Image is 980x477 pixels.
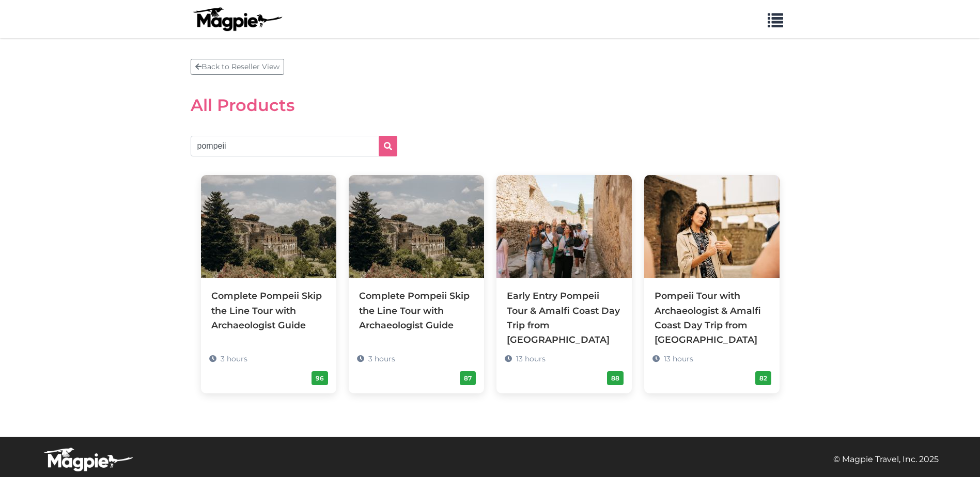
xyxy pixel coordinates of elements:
[201,175,336,378] a: Complete Pompeii Skip the Line Tour with Archaeologist Guide 3 hours 96
[41,447,134,472] img: logo-white-d94fa1abed81b67a048b3d0f0ab5b955.png
[516,354,546,363] span: 13 hours
[644,175,780,278] img: Pompeii Tour with Archaeologist & Amalfi Coast Day Trip from Rome
[833,453,939,466] p: © Magpie Travel, Inc. 2025
[496,175,632,393] a: Early Entry Pompeii Tour & Amalfi Coast Day Trip from [GEOGRAPHIC_DATA] 13 hours 88
[349,175,484,278] img: Complete Pompeii Skip the Line Tour with Archaeologist Guide
[607,371,624,385] div: 88
[507,289,621,347] div: Early Entry Pompeii Tour & Amalfi Coast Day Trip from [GEOGRAPHIC_DATA]
[349,175,484,378] a: Complete Pompeii Skip the Line Tour with Archaeologist Guide 3 hours 87
[655,289,769,347] div: Pompeii Tour with Archaeologist & Amalfi Coast Day Trip from [GEOGRAPHIC_DATA]
[191,136,397,156] input: Search products...
[755,371,771,385] div: 82
[368,354,395,363] span: 3 hours
[664,354,693,363] span: 13 hours
[191,7,284,31] img: logo-ab69f6fb50320c5b225c76a69d11143b.png
[644,175,780,393] a: Pompeii Tour with Archaeologist & Amalfi Coast Day Trip from [GEOGRAPHIC_DATA] 13 hours 82
[312,371,328,385] div: 96
[191,59,284,75] a: Back to Reseller View
[191,96,790,115] h2: All Products
[359,289,474,332] div: Complete Pompeii Skip the Line Tour with Archaeologist Guide
[211,289,326,332] div: Complete Pompeii Skip the Line Tour with Archaeologist Guide
[460,371,476,385] div: 87
[221,354,247,363] span: 3 hours
[496,175,632,278] img: Early Entry Pompeii Tour & Amalfi Coast Day Trip from Rome
[201,175,336,278] img: Complete Pompeii Skip the Line Tour with Archaeologist Guide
